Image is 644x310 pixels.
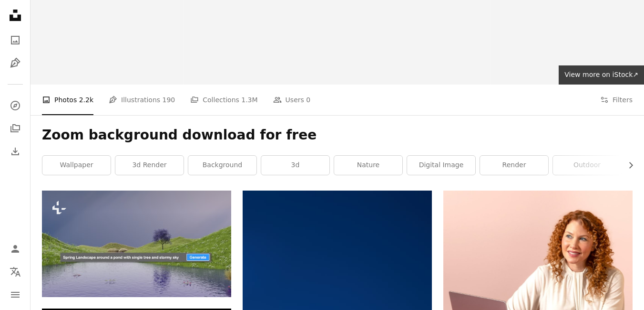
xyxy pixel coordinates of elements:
[6,239,25,258] a: Log in / Sign up
[559,65,644,85] a: View more on iStock↗
[163,95,175,105] span: 190
[564,71,638,78] span: View more on iStock ↗
[622,156,633,175] button: scroll list to the right
[42,156,111,175] a: wallpaper
[407,156,475,175] a: digital image
[190,85,257,115] a: Collections 1.3M
[553,156,621,175] a: outdoor
[241,95,257,105] span: 1.3M
[6,262,25,281] button: Language
[6,96,25,115] a: Explore
[6,53,25,73] a: Illustrations
[600,85,633,115] button: Filters
[188,156,256,175] a: background
[115,156,184,175] a: 3d render
[6,119,25,138] a: Collections
[334,156,402,175] a: nature
[42,239,231,248] a: A picture of a pond with a sky in the background
[273,85,311,115] a: Users 0
[42,191,231,297] img: A picture of a pond with a sky in the background
[261,156,329,175] a: 3d
[42,127,633,144] h1: Zoom background download for free
[6,31,25,50] a: Photos
[6,142,25,161] a: Download History
[480,156,548,175] a: render
[6,285,25,304] button: Menu
[306,95,310,105] span: 0
[109,85,175,115] a: Illustrations 190
[6,6,25,27] a: Home — Unsplash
